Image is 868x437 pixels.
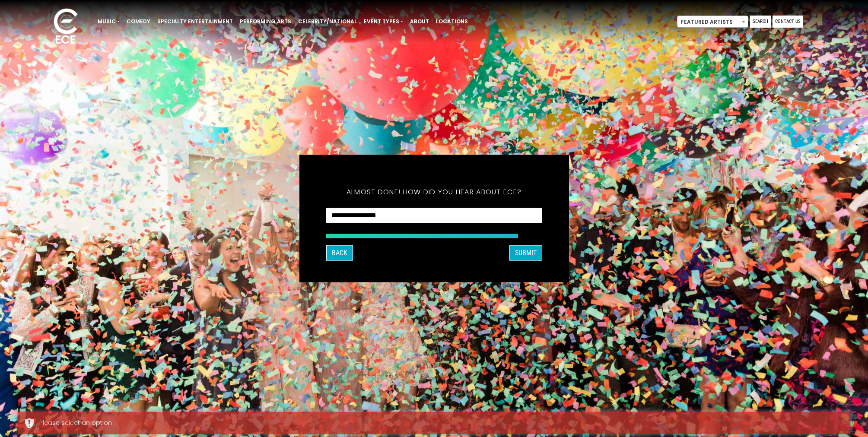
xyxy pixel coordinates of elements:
[123,14,154,29] a: Comedy
[236,14,295,29] a: Performing Arts
[677,16,748,28] span: Featured Artists
[326,208,542,224] select: How did you hear about ECE
[326,245,353,261] button: Back
[677,16,748,28] span: Featured Artists
[407,14,432,29] a: About
[44,6,87,48] img: ece_new_logo_whitev2-1.png
[432,14,471,29] a: Locations
[295,14,360,29] a: Celebrity/National
[94,14,123,29] a: Music
[509,245,542,261] button: SUBMIT
[326,177,542,208] h5: Almost done! How did you hear about ECE?
[750,16,771,28] a: Search
[360,14,407,29] a: Event Types
[154,14,236,29] a: Specialty Entertainment
[773,16,803,28] a: Contact Us
[39,418,844,427] div: Please select an option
